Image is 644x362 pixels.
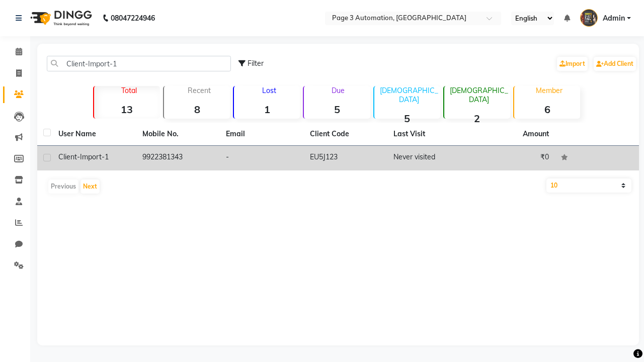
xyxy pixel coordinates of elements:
[514,103,580,116] strong: 6
[517,123,555,145] th: Amount
[304,146,388,170] td: EU5J123
[80,179,100,194] button: Next
[444,112,510,125] strong: 2
[448,86,510,104] p: [DEMOGRAPHIC_DATA]
[248,59,264,68] span: Filter
[164,103,230,116] strong: 8
[238,86,300,95] p: Lost
[136,146,220,170] td: 9922381343
[471,146,555,170] td: ₹0
[304,123,388,146] th: Client Code
[304,103,370,116] strong: 5
[94,103,160,116] strong: 13
[387,123,471,146] th: Last Visit
[234,103,300,116] strong: 1
[378,86,440,104] p: [DEMOGRAPHIC_DATA]
[220,146,304,170] td: -
[111,4,155,32] b: 08047224946
[518,86,580,95] p: Member
[47,56,231,71] input: Search by Name/Mobile/Email/Code
[603,13,625,24] span: Admin
[168,86,230,95] p: Recent
[306,86,370,95] p: Due
[374,112,440,125] strong: 5
[52,123,136,146] th: User Name
[98,86,160,95] p: Total
[26,4,95,32] img: logo
[580,9,598,27] img: Admin
[387,146,471,170] td: Never visited
[557,57,588,71] a: Import
[594,57,636,71] a: Add Client
[58,152,109,161] span: Client-Import-1
[136,123,220,146] th: Mobile No.
[220,123,304,146] th: Email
